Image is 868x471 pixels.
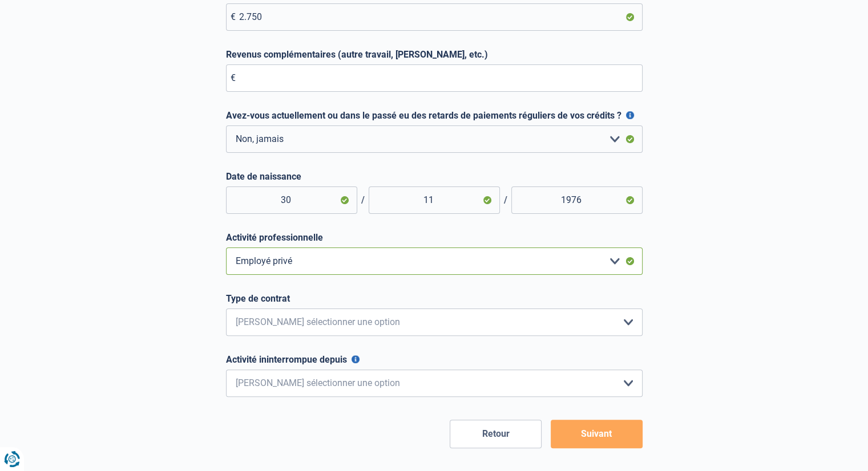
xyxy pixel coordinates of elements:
label: Date de naissance [226,171,643,182]
img: Advertisement [3,249,3,249]
span: € [231,11,236,22]
span: / [500,194,511,205]
button: Activité ininterrompue depuis [352,355,360,363]
label: Avez-vous actuellement ou dans le passé eu des retards de paiements réguliers de vos crédits ? [226,110,643,121]
label: Revenus complémentaires (autre travail, [PERSON_NAME], etc.) [226,49,643,60]
label: Activité professionnelle [226,232,643,243]
button: Suivant [551,420,643,448]
input: Mois (MM) [369,186,500,214]
button: Avez-vous actuellement ou dans le passé eu des retards de paiements réguliers de vos crédits ? [626,111,634,119]
input: Année (AAAA) [511,186,643,214]
button: Retour [450,420,542,448]
label: Type de contrat [226,293,643,304]
span: / [357,194,369,205]
span: € [231,72,236,83]
label: Activité ininterrompue depuis [226,354,643,365]
input: Jour (JJ) [226,186,357,214]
